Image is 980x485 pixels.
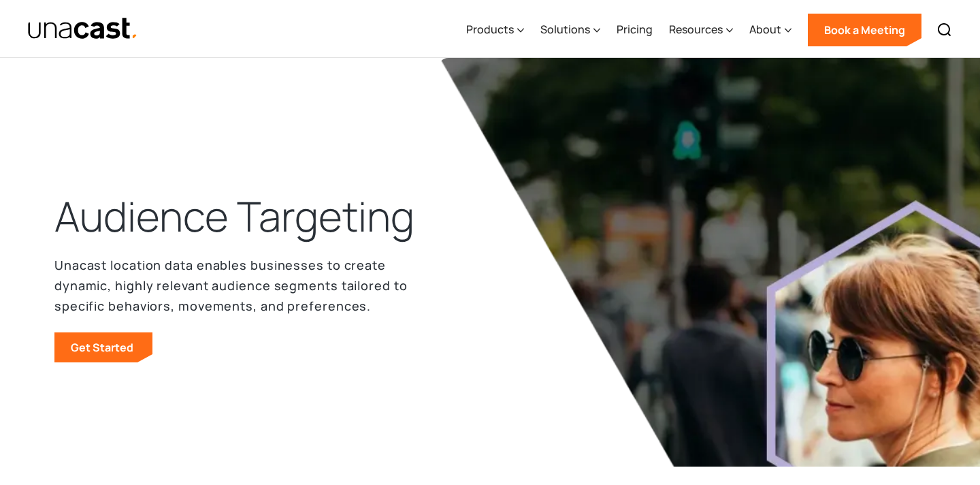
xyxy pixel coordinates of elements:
img: Unacast text logo [27,17,138,41]
h1: Audience Targeting [54,189,414,244]
a: Pricing [617,2,653,58]
div: Solutions [540,2,600,58]
div: Resources [669,21,723,37]
a: Book a Meeting [808,14,921,46]
p: Unacast location data enables businesses to create dynamic, highly relevant audience segments tai... [54,255,408,316]
div: Products [466,2,524,58]
a: Get Started [54,332,152,362]
div: Products [466,21,514,37]
img: Search icon [936,22,953,38]
div: Resources [669,2,733,58]
div: Solutions [540,21,590,37]
div: About [749,2,791,58]
a: home [27,17,138,41]
div: About [749,21,781,37]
